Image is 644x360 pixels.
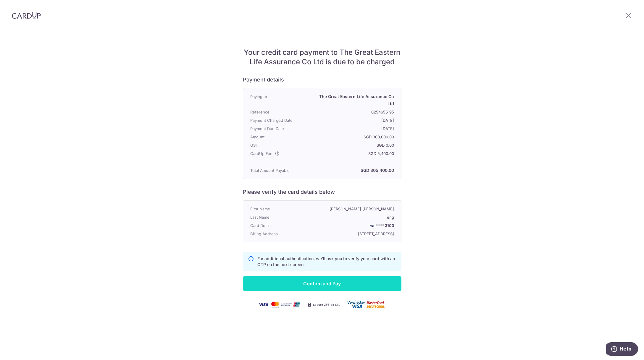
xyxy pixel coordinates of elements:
p: [STREET_ADDRESS] [308,230,394,237]
p: 0254656195 [308,108,394,116]
img: CardUp [12,12,41,19]
p: SGD 0.00 [308,142,394,149]
p: SGD 5,400.00 [308,150,394,157]
h6: Please verify the card details below [243,188,401,196]
p: Billing Address [250,230,308,237]
img: user_card-c562eb6b5b8b8ec84dccdc07e9bd522830960ef8db174c7131827c7f1303a312.png [347,300,386,309]
p: Teng [308,214,394,221]
p: SGD 300,000.00 [308,133,394,140]
p: GST [250,142,308,149]
p: Card Details [250,222,308,229]
p: Paying to [250,93,308,107]
img: VISA [369,224,376,228]
p: [DATE] [308,125,394,132]
p: Payment Charged Date [250,117,308,124]
img: visa-mc-amex-unionpay-34850ac9868a6d5de2caf4e02a0bbe60382aa94c6170d4c8a8a06feceedd426a.png [259,301,300,308]
input: Confirm and Pay [243,276,401,291]
p: Total Amount Payable [250,167,308,174]
p: Last Name [250,214,308,221]
p: SGD 305,400.00 [308,167,394,174]
span: CardUp Fee [250,150,272,157]
p: [DATE] [308,117,394,124]
p: For additional authentication, we'll ask you to verify your card with an OTP on the next screen. [257,256,396,268]
h5: Your credit card payment to The Great Eastern Life Assurance Co Ltd is due to be charged [243,48,401,67]
p: First Name [250,205,308,212]
h6: Payment details [243,76,401,83]
p: Payment Due Date [250,125,308,132]
iframe: Opens a widget where you can find more information [606,342,638,357]
span: Secure 256-bit SSL [313,302,340,307]
p: Amount [250,133,308,140]
p: [PERSON_NAME] [PERSON_NAME] [308,205,394,212]
p: Reference [250,108,308,116]
p: The Great Eastern Life Assurance Co Ltd [308,93,394,107]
